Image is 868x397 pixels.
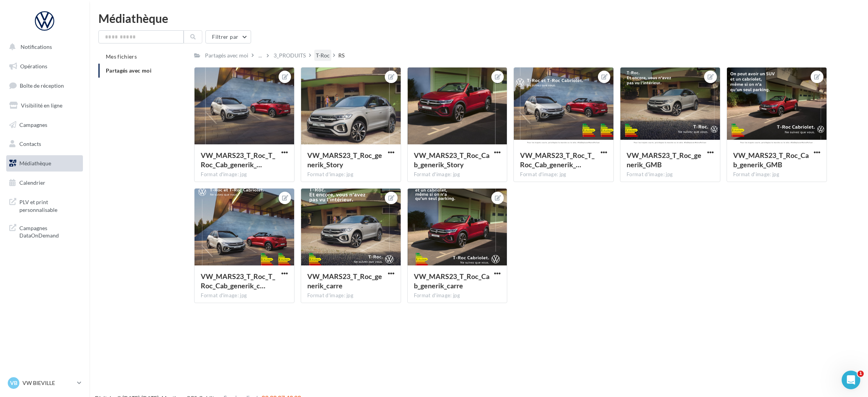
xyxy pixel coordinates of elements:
[414,151,489,169] span: VW_MARS23_T_Roc_Cab_generik_Story
[520,151,594,169] span: VW_MARS23_T_Roc_T_Roc_Cab_generik_GMB
[316,52,330,59] div: T-Roc
[21,102,62,109] span: Visibilité en ligne
[5,117,84,133] a: Campagnes
[10,379,17,387] span: VB
[5,39,81,55] button: Notifications
[5,194,84,217] a: PLV et print personnalisable
[19,121,47,128] span: Campagnes
[257,50,263,61] div: ...
[414,171,501,178] div: Format d'image: jpg
[106,53,137,60] span: Mes fichiers
[5,220,84,243] a: Campagnes DataOnDemand
[338,52,344,59] div: RS
[520,171,607,178] div: Format d'image: jpg
[19,179,45,186] span: Calendrier
[201,292,288,299] div: Format d'image: jpg
[858,371,864,377] span: 1
[307,272,382,290] span: VW_MARS23_T_Roc_generik_carre
[6,376,83,390] a: VB VW BIEVILLE
[201,171,288,178] div: Format d'image: jpg
[627,151,701,169] span: VW_MARS23_T_Roc_generik_GMB
[205,52,248,59] div: Partagés avec moi
[5,58,84,75] a: Opérations
[5,175,84,191] a: Calendrier
[205,30,251,43] button: Filtrer par
[20,82,64,89] span: Boîte de réception
[307,171,394,178] div: Format d'image: jpg
[98,12,859,24] div: Médiathèque
[19,160,51,166] span: Médiathèque
[414,272,489,290] span: VW_MARS23_T_Roc_Cab_generik_carre
[842,371,860,389] iframe: Intercom live chat
[5,97,84,114] a: Visibilité en ligne
[274,52,306,59] div: 3_PRODUITS
[201,151,275,169] span: VW_MARS23_T_Roc_T_Roc_Cab_generik_Story
[20,63,47,69] span: Opérations
[19,223,80,239] span: Campagnes DataOnDemand
[22,379,74,387] p: VW BIEVILLE
[307,151,382,169] span: VW_MARS23_T_Roc_generik_Story
[106,67,152,74] span: Partagés avec moi
[19,197,80,213] span: PLV et print personnalisable
[307,292,394,299] div: Format d'image: jpg
[5,155,84,172] a: Médiathèque
[5,77,84,94] a: Boîte de réception
[201,272,275,290] span: VW_MARS23_T_Roc_T_Roc_Cab_generik_carre
[19,140,41,147] span: Contacts
[21,43,52,50] span: Notifications
[5,136,84,152] a: Contacts
[414,292,501,299] div: Format d'image: jpg
[627,171,714,178] div: Format d'image: jpg
[733,171,820,178] div: Format d'image: jpg
[733,151,809,169] span: VW_MARS23_T_Roc_Cab_generik_GMB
